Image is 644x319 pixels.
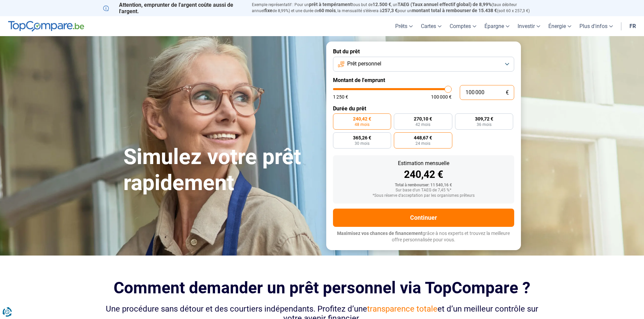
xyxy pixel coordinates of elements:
[415,141,430,145] span: 24 mois
[333,57,514,72] button: Prêt personnel
[8,21,84,32] img: TopCompare
[373,2,391,7] span: 12.500 €
[264,8,272,13] span: fixe
[353,135,371,140] span: 365,26 €
[338,193,509,198] div: *Sous réserve d'acceptation par les organismes prêteurs
[506,90,509,96] span: €
[446,16,480,36] a: Comptes
[355,141,369,145] span: 30 mois
[391,16,417,36] a: Prêts
[338,188,509,193] div: Sur base d'un TAEG de 7,45 %*
[625,16,640,36] a: fr
[338,183,509,188] div: Total à rembourser: 11 540,16 €
[544,16,575,36] a: Énergie
[338,161,509,166] div: Estimation mensuelle
[103,2,244,15] p: Attention, emprunter de l'argent coûte aussi de l'argent.
[333,209,514,227] button: Continuer
[412,8,497,13] span: montant total à rembourser de 15.438 €
[353,116,371,121] span: 240,42 €
[414,135,432,140] span: 448,67 €
[252,2,541,14] p: Exemple représentatif : Pour un tous but de , un (taux débiteur annuel de 8,99%) et une durée de ...
[103,278,541,297] h2: Comment demander un prêt personnel via TopCompare ?
[337,231,423,236] span: Maximisez vos chances de financement
[309,2,352,7] span: prêt à tempérament
[475,116,493,121] span: 309,72 €
[333,105,514,112] label: Durée du prêt
[333,95,348,99] span: 1 250 €
[367,304,437,314] span: transparence totale
[382,8,398,13] span: 257,3 €
[514,16,544,36] a: Investir
[414,116,432,121] span: 270,10 €
[319,8,336,13] span: 60 mois
[333,230,514,243] p: grâce à nos experts et trouvez la meilleure offre personnalisée pour vous.
[123,144,318,196] h1: Simulez votre prêt rapidement
[333,77,514,83] label: Montant de l'emprunt
[333,48,514,55] label: But du prêt
[355,123,369,127] span: 48 mois
[347,60,381,68] span: Prêt personnel
[417,16,446,36] a: Cartes
[431,95,452,99] span: 100 000 €
[338,169,509,180] div: 240,42 €
[477,123,492,127] span: 36 mois
[480,16,514,36] a: Épargne
[398,2,492,7] span: TAEG (Taux annuel effectif global) de 8,99%
[415,123,430,127] span: 42 mois
[575,16,617,36] a: Plus d'infos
